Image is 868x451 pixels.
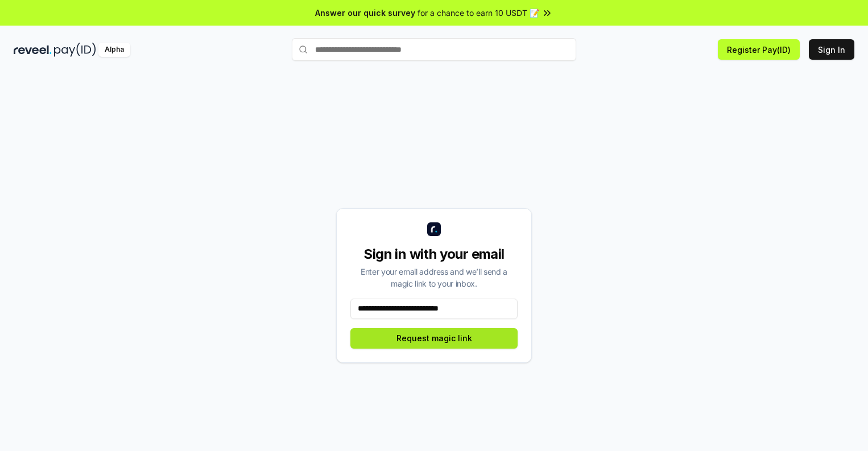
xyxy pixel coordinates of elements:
img: reveel_dark [14,43,52,57]
img: pay_id [54,43,96,57]
button: Sign In [809,39,854,60]
button: Request magic link [350,328,518,349]
div: Enter your email address and we’ll send a magic link to your inbox. [350,266,518,289]
div: Alpha [98,43,130,57]
img: logo_small [427,222,441,236]
span: Answer our quick survey [315,7,415,19]
span: for a chance to earn 10 USDT 📝 [418,7,539,19]
button: Register Pay(ID) [718,39,800,60]
div: Sign in with your email [350,245,518,263]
